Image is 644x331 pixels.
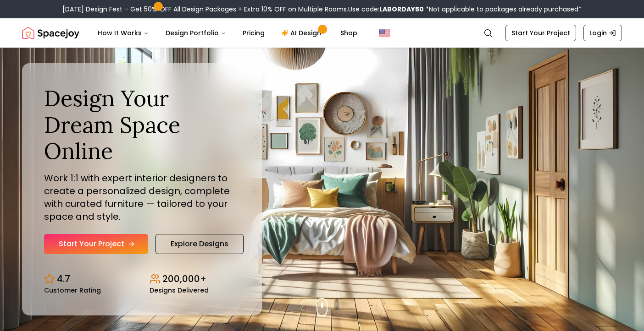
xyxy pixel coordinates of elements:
nav: Global [22,18,622,48]
small: Designs Delivered [150,287,209,293]
a: Login [583,25,622,41]
div: Design stats [44,265,240,293]
span: Use code: [348,5,424,14]
a: Spacejoy [22,24,79,42]
b: LABORDAY50 [379,5,424,14]
button: Design Portfolio [158,24,233,42]
p: 4.7 [57,272,70,285]
a: Shop [333,24,365,42]
small: Customer Rating [44,287,101,293]
p: Work 1:1 with expert interior designers to create a personalized design, complete with curated fu... [44,172,240,223]
span: *Not applicable to packages already purchased* [424,5,582,14]
a: Start Your Project [505,25,576,41]
button: How It Works [90,24,156,42]
img: Spacejoy Logo [22,24,79,42]
a: Explore Designs [155,234,244,254]
div: [DATE] Design Fest – Get 50% OFF All Design Packages + Extra 10% OFF on Multiple Rooms. [62,5,582,14]
a: Start Your Project [44,234,148,254]
img: United States [379,27,390,38]
a: AI Design [274,24,331,42]
a: Pricing [235,24,272,42]
h1: Design Your Dream Space Online [44,85,240,164]
nav: Main [90,24,365,42]
p: 200,000+ [162,272,206,285]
